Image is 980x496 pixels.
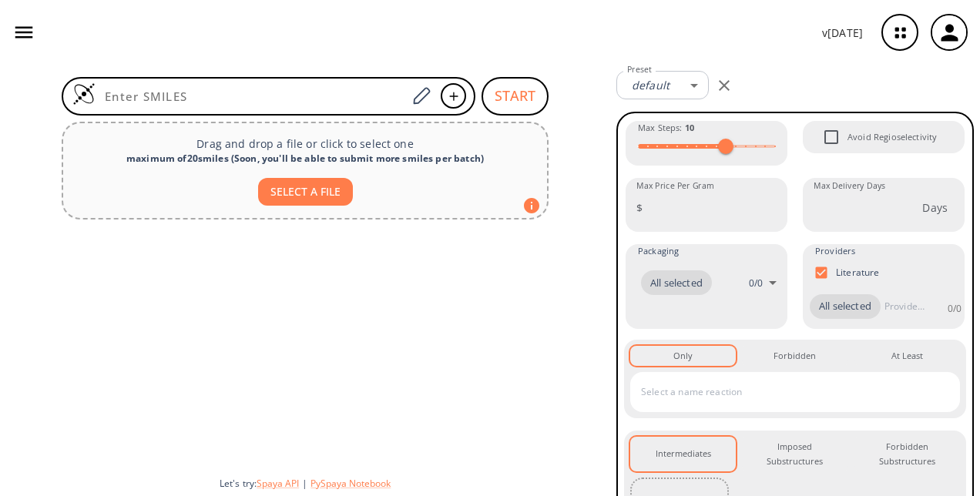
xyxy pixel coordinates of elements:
[774,349,816,363] div: Forbidden
[636,199,643,216] p: $
[72,82,96,106] img: Logo Spaya
[636,180,714,192] label: Max Price Per Gram
[299,477,310,490] span: |
[632,78,670,92] em: default
[627,64,652,75] label: Preset
[482,77,549,116] button: START
[822,25,863,41] p: v [DATE]
[749,276,763,290] p: 0 / 0
[815,244,855,258] span: Providers
[76,136,535,152] p: Drag and drop a file or click to select one
[854,437,960,471] button: Forbidden Substructures
[630,346,736,366] button: Only
[96,89,407,104] input: Enter SMILES
[891,349,923,363] div: At Least
[881,294,928,319] input: Provider name
[847,130,937,144] span: Avoid Regioselectivity
[867,440,948,468] div: Forbidden Substructures
[630,437,736,471] button: Intermediates
[641,276,712,291] span: All selected
[836,266,880,279] p: Literature
[258,178,353,206] button: SELECT A FILE
[815,121,847,153] span: Avoid Regioselectivity
[854,346,960,366] button: At Least
[810,299,881,314] span: All selected
[948,302,962,315] p: 0 / 0
[638,244,679,258] span: Packaging
[257,477,299,490] button: Spaya API
[922,199,948,216] p: Days
[742,346,847,366] button: Forbidden
[742,437,847,471] button: Imposed Substructures
[76,152,535,166] div: maximum of 20 smiles ( Soon, you'll be able to submit more smiles per batch )
[638,121,694,135] span: Max Steps :
[637,380,930,404] input: Select a name reaction
[656,447,711,461] div: Intermediates
[310,477,391,490] button: PySpaya Notebook
[814,180,885,192] label: Max Delivery Days
[673,349,693,363] div: Only
[220,477,604,490] div: Let's try:
[754,440,835,468] div: Imposed Substructures
[685,122,694,133] strong: 10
